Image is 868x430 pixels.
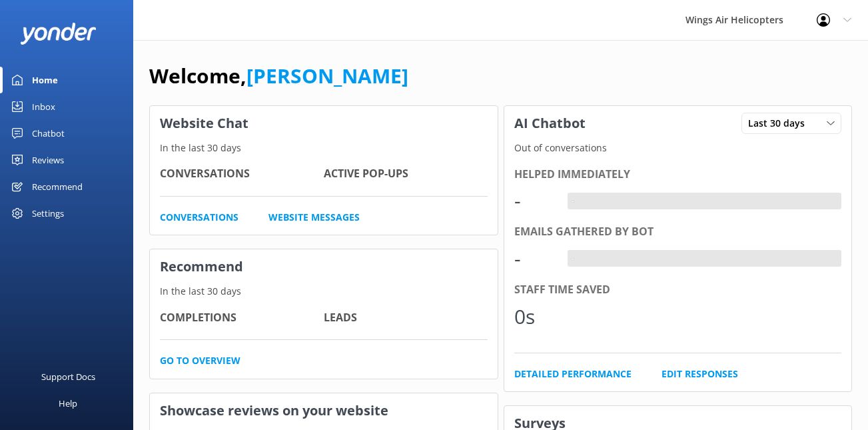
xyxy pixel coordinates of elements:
[661,367,738,381] a: Edit Responses
[514,166,842,183] div: Helped immediately
[20,23,97,45] img: yonder-white-logo.png
[160,210,238,225] a: Conversations
[160,309,324,327] h4: Completions
[324,309,488,327] h4: Leads
[514,223,842,241] div: Emails gathered by bot
[568,193,578,210] div: -
[504,141,852,155] p: Out of conversations
[32,173,83,200] div: Recommend
[748,116,813,131] span: Last 30 days
[514,281,842,299] div: Staff time saved
[32,147,64,173] div: Reviews
[514,367,632,381] a: Detailed Performance
[59,390,77,417] div: Help
[149,60,408,92] h1: Welcome,
[32,67,58,93] div: Home
[504,106,596,141] h3: AI Chatbot
[568,250,578,267] div: -
[41,363,95,390] div: Support Docs
[32,120,65,147] div: Chatbot
[160,165,324,183] h4: Conversations
[150,284,498,299] p: In the last 30 days
[514,243,554,275] div: -
[150,141,498,155] p: In the last 30 days
[514,301,554,333] div: 0s
[324,165,488,183] h4: Active Pop-ups
[150,106,498,141] h3: Website Chat
[246,62,408,89] a: [PERSON_NAME]
[32,200,64,227] div: Settings
[514,185,554,217] div: -
[150,249,498,284] h3: Recommend
[160,353,240,368] a: Go to overview
[150,393,498,428] h3: Showcase reviews on your website
[268,210,360,225] a: Website Messages
[32,93,55,120] div: Inbox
